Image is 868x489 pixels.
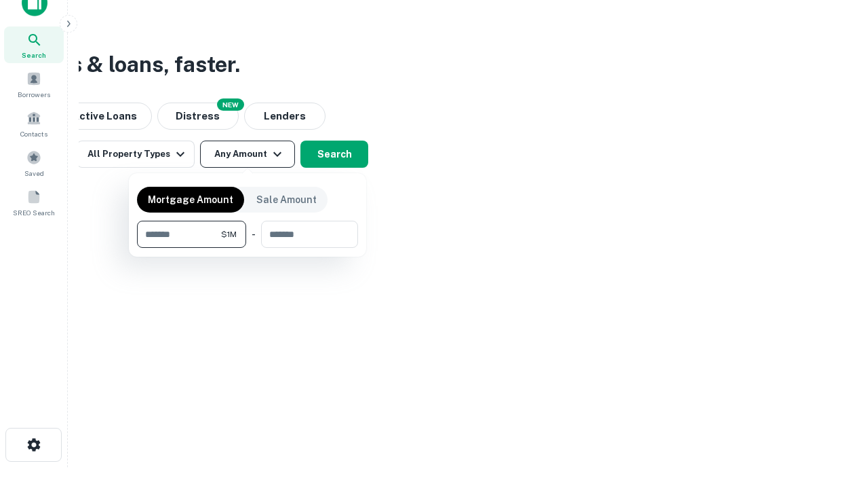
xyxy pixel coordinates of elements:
div: - [252,221,256,248]
span: $1M [221,228,237,240]
p: Mortgage Amount [148,192,233,207]
p: Sale Amount [256,192,317,207]
iframe: Chat Widget [800,380,868,446]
